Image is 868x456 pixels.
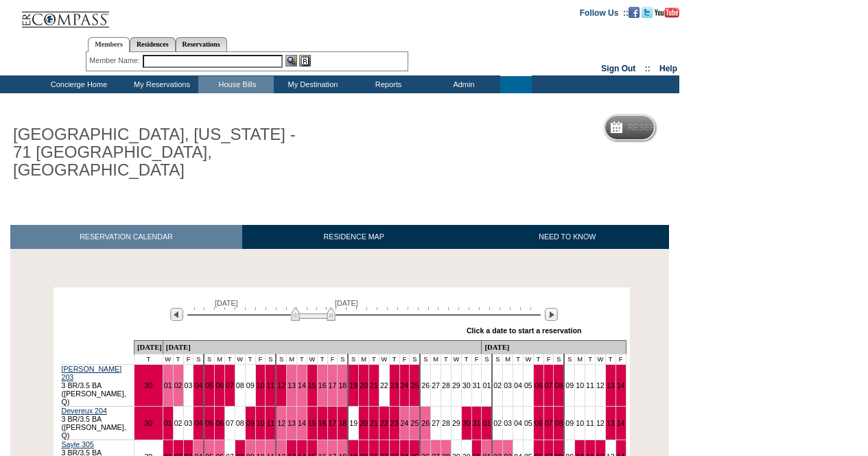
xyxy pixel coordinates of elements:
[420,354,430,364] td: S
[60,364,134,406] td: 3 BR/3.5 BA ([PERSON_NAME], Q)
[401,419,409,427] a: 24
[431,354,441,364] td: M
[607,419,615,427] a: 13
[130,37,176,51] a: Residences
[215,381,224,389] a: 06
[266,354,276,364] td: S
[285,55,297,67] img: View
[277,419,285,427] a: 12
[215,299,238,307] span: [DATE]
[554,419,563,427] a: 08
[266,419,274,427] a: 11
[235,406,245,440] td: 08
[307,354,317,364] td: W
[308,381,316,389] a: 15
[410,354,420,364] td: S
[257,381,265,389] a: 10
[360,381,368,389] a: 20
[503,354,513,364] td: M
[545,381,553,389] a: 07
[595,406,605,440] td: 12
[349,381,357,389] a: 19
[471,354,482,364] td: F
[204,354,214,364] td: S
[245,354,255,364] td: T
[575,354,585,364] td: M
[605,354,615,364] td: T
[503,364,513,406] td: 03
[274,76,349,93] td: My Destination
[535,381,543,389] a: 06
[465,225,669,249] a: NEED TO KNOW
[492,354,502,364] td: S
[277,381,285,389] a: 12
[629,8,640,16] a: Become our fan on Facebook
[617,381,625,389] a: 14
[327,354,338,364] td: F
[174,381,183,389] a: 02
[379,364,389,406] td: 22
[482,419,491,427] a: 01
[164,381,172,389] a: 01
[607,381,615,389] a: 13
[451,354,461,364] td: W
[318,419,327,427] a: 16
[399,354,410,364] td: F
[276,354,286,364] td: S
[10,123,318,182] h1: [GEOGRAPHIC_DATA], [US_STATE] - 71 [GEOGRAPHIC_DATA], [GEOGRAPHIC_DATA]
[60,406,134,440] td: 3 BR/3.5 BA ([PERSON_NAME], Q)
[255,354,266,364] td: F
[297,354,307,364] td: T
[370,419,378,427] a: 21
[554,354,564,364] td: S
[10,225,242,249] a: RESERVATION CALENDAR
[338,381,347,389] a: 18
[349,76,425,93] td: Reports
[62,407,107,415] a: Devereux 204
[317,354,327,364] td: T
[595,364,605,406] td: 12
[335,299,358,307] span: [DATE]
[134,340,163,354] td: [DATE]
[492,364,502,406] td: 02
[183,406,193,440] td: 03
[88,37,130,52] a: Members
[288,419,296,427] a: 13
[287,354,297,364] td: M
[545,308,558,321] img: Next
[615,354,626,364] td: F
[473,419,481,427] a: 31
[410,419,419,427] a: 25
[601,64,635,73] a: Sign Out
[226,381,234,389] a: 07
[585,406,596,440] td: 11
[655,8,679,18] img: Subscribe to our YouTube Channel
[194,381,202,389] a: 04
[348,354,358,364] td: S
[659,64,677,73] a: Help
[62,365,122,381] a: [PERSON_NAME] 203
[513,406,524,440] td: 04
[628,123,733,132] h5: Reservation Calendar
[379,354,389,364] td: W
[421,419,430,427] a: 26
[163,354,173,364] td: W
[545,419,553,427] a: 07
[523,354,533,364] td: W
[523,364,533,406] td: 05
[482,364,492,406] td: 01
[198,76,274,93] td: House Bills
[461,364,471,406] td: 30
[32,76,123,93] td: Concierge Home
[390,419,399,427] a: 23
[318,381,327,389] a: 16
[370,381,378,389] a: 21
[471,364,482,406] td: 31
[245,364,255,406] td: 09
[482,354,492,364] td: S
[164,419,172,427] a: 01
[308,419,316,427] a: 15
[257,419,265,427] a: 10
[513,364,524,406] td: 04
[642,7,653,18] img: Follow us on Twitter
